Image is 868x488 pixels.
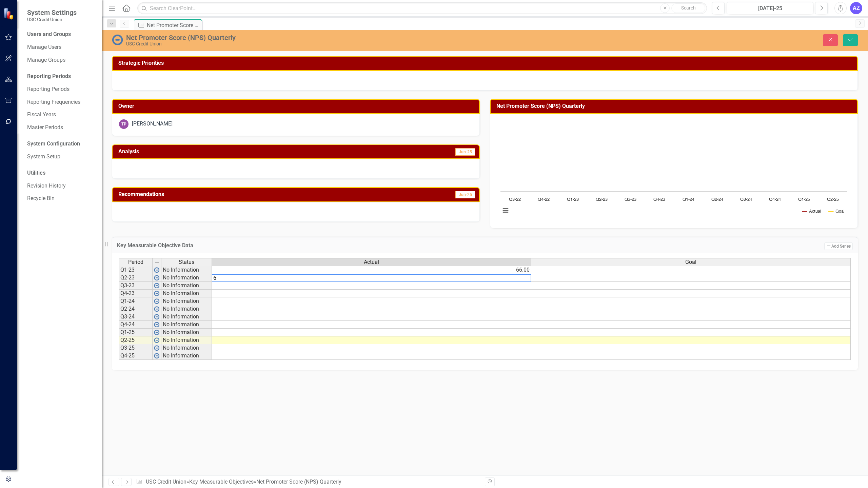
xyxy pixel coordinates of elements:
a: Master Periods [27,124,95,132]
td: No Information [161,305,212,313]
td: No Information [161,329,212,336]
div: TP [119,119,129,129]
img: wPkqUstsMhMTgAAAABJRU5ErkJggg== [154,337,159,343]
a: Manage Users [27,43,95,51]
div: Net Promoter Score (NPS) Quarterly [256,479,341,485]
a: Reporting Frequencies [27,98,95,106]
img: No Information [112,34,123,45]
a: System Setup [27,153,95,161]
div: [DATE]-25 [729,4,811,13]
td: No Information [161,321,212,329]
a: Manage Groups [27,56,95,64]
img: wPkqUstsMhMTgAAAABJRU5ErkJggg== [154,314,159,319]
div: [PERSON_NAME] [132,120,173,128]
text: Q3-24 [740,197,752,202]
div: » » [136,478,480,486]
button: Add Series [824,242,853,250]
div: Net Promoter Score (NPS) Quarterly [126,34,535,41]
span: System Settings [27,8,77,17]
td: Q4-25 [119,352,153,360]
a: Fiscal Years [27,111,95,119]
button: AZ [850,2,862,14]
img: ClearPoint Strategy [3,7,16,20]
td: No Information [161,290,212,297]
div: Net Promoter Score (NPS) Quarterly [147,21,200,30]
text: Q4-24 [769,197,781,202]
td: No Information [161,282,212,290]
button: [DATE]-25 [727,2,813,14]
small: USC Credit Union [27,17,77,22]
span: Jun-25 [455,191,475,198]
img: wPkqUstsMhMTgAAAABJRU5ErkJggg== [154,283,159,288]
td: Q4-23 [119,290,153,297]
img: wPkqUstsMhMTgAAAABJRU5ErkJggg== [154,275,159,280]
span: Goal [685,259,696,265]
img: wPkqUstsMhMTgAAAABJRU5ErkJggg== [154,330,159,335]
img: wPkqUstsMhMTgAAAABJRU5ErkJggg== [154,322,159,327]
td: Q2-25 [119,336,153,344]
button: Search [671,3,705,13]
span: Jun-25 [455,148,475,156]
div: Utilities [27,169,95,177]
text: Q4-23 [653,197,665,202]
td: No Information [161,297,212,305]
img: wPkqUstsMhMTgAAAABJRU5ErkJggg== [154,306,159,312]
text: Q2-25 [827,197,839,202]
h3: Strategic Priorities [118,60,854,66]
td: Q4-24 [119,321,153,329]
img: wPkqUstsMhMTgAAAABJRU5ErkJggg== [154,298,159,304]
td: Q3-25 [119,344,153,352]
text: Q3-22 [509,197,521,202]
span: Period [128,259,143,265]
td: No Information [161,352,212,360]
a: Reporting Periods [27,85,95,93]
a: Key Measurable Objectives [189,479,254,485]
div: Users and Groups [27,31,95,38]
span: Status [179,259,194,265]
img: 8DAGhfEEPCf229AAAAAElFTkSuQmCC [154,260,160,265]
td: Q1-25 [119,329,153,336]
img: wPkqUstsMhMTgAAAABJRU5ErkJggg== [154,353,159,358]
td: Q3-24 [119,313,153,321]
td: No Information [161,344,212,352]
span: Search [681,5,696,11]
a: Revision History [27,182,95,190]
h3: Recommendations [118,191,363,197]
div: Reporting Periods [27,73,95,80]
img: wPkqUstsMhMTgAAAABJRU5ErkJggg== [154,291,159,296]
input: Search ClearPoint... [137,2,707,14]
button: View chart menu, Chart [501,206,510,215]
img: wPkqUstsMhMTgAAAABJRU5ErkJggg== [154,267,159,273]
div: USC Credit Union [126,41,535,46]
a: Recycle Bin [27,195,95,202]
td: No Information [161,336,212,344]
td: Q1-24 [119,297,153,305]
td: No Information [161,266,212,274]
text: Q1-23 [567,197,579,202]
h3: Analysis [118,149,296,155]
text: Q1-24 [683,197,694,202]
td: Q2-23 [119,274,153,282]
text: Q4-22 [538,197,550,202]
td: Q1-23 [119,266,153,274]
h3: Net Promoter Score (NPS) Quarterly [496,103,854,109]
div: System Configuration [27,140,95,148]
td: Q2-24 [119,305,153,313]
button: Show Goal [829,209,845,214]
span: Actual [364,259,379,265]
td: No Information [161,313,212,321]
div: Chart. Highcharts interactive chart. [497,119,851,221]
button: Show Actual [802,209,821,214]
td: 66.00 [212,266,531,274]
img: wPkqUstsMhMTgAAAABJRU5ErkJggg== [154,345,159,351]
a: USC Credit Union [146,479,186,485]
h3: Owner [118,103,476,109]
h3: Key Measurable Objective Data [117,242,652,249]
text: Q2-24 [711,197,723,202]
text: Q1-25 [798,197,810,202]
td: No Information [161,274,212,282]
svg: Interactive chart [497,119,851,221]
text: Q3-23 [625,197,636,202]
td: Q3-23 [119,282,153,290]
